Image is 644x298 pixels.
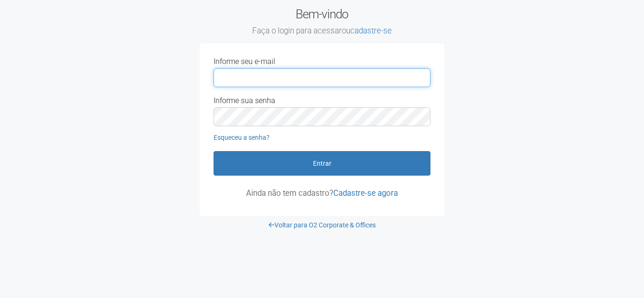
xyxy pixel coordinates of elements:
[214,134,270,141] a: Esqueceu a senha?
[214,151,430,176] button: Entrar
[199,7,445,36] h2: Bem-vindo
[350,26,392,35] a: cadastre-se
[269,221,376,229] a: Voltar para O2 Corporate & Offices
[199,26,445,36] small: Faça o login para acessar
[214,189,430,197] p: Ainda não tem cadastro?
[342,26,392,35] span: ou
[333,188,398,198] a: Cadastre-se agora
[214,57,275,66] label: Informe seu e-mail
[214,97,275,105] label: Informe sua senha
